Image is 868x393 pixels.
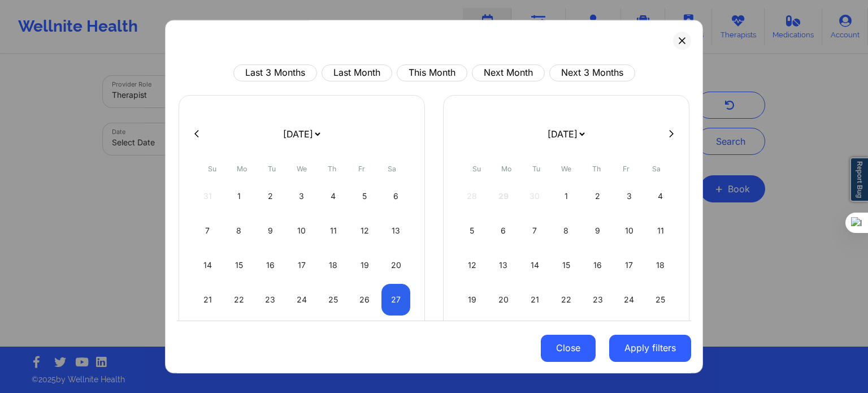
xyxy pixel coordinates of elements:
[225,215,254,247] div: Mon Sep 08 2025
[561,165,571,173] abbr: Wednesday
[256,180,285,212] div: Tue Sep 02 2025
[225,284,254,316] div: Mon Sep 22 2025
[288,249,316,281] div: Wed Sep 17 2025
[397,64,467,81] button: This Month
[208,165,216,173] abbr: Sunday
[458,215,487,247] div: Sun Oct 05 2025
[552,215,581,247] div: Wed Oct 08 2025
[350,249,379,281] div: Fri Sep 19 2025
[225,318,254,350] div: Mon Sep 29 2025
[458,318,487,350] div: Sun Oct 26 2025
[288,284,316,316] div: Wed Sep 24 2025
[583,180,612,212] div: Thu Oct 02 2025
[288,180,316,212] div: Wed Sep 03 2025
[268,165,276,173] abbr: Tuesday
[350,215,379,247] div: Fri Sep 12 2025
[319,284,348,316] div: Thu Sep 25 2025
[520,249,549,281] div: Tue Oct 14 2025
[520,318,549,350] div: Tue Oct 28 2025
[552,318,581,350] div: Wed Oct 29 2025
[350,180,379,212] div: Fri Sep 05 2025
[322,64,392,81] button: Last Month
[615,215,644,247] div: Fri Oct 10 2025
[646,249,675,281] div: Sat Oct 18 2025
[350,284,379,316] div: Fri Sep 26 2025
[652,165,661,173] abbr: Saturday
[319,215,348,247] div: Thu Sep 11 2025
[549,64,635,81] button: Next 3 Months
[256,284,285,316] div: Tue Sep 23 2025
[193,249,222,281] div: Sun Sep 14 2025
[319,180,348,212] div: Thu Sep 04 2025
[583,318,612,350] div: Thu Oct 30 2025
[358,165,365,173] abbr: Friday
[501,165,511,173] abbr: Monday
[193,318,222,350] div: Sun Sep 28 2025
[225,249,254,281] div: Mon Sep 15 2025
[297,165,307,173] abbr: Wednesday
[646,180,675,212] div: Sat Oct 04 2025
[615,180,644,212] div: Fri Oct 03 2025
[489,318,518,350] div: Mon Oct 27 2025
[583,284,612,316] div: Thu Oct 23 2025
[381,215,410,247] div: Sat Sep 13 2025
[381,249,410,281] div: Sat Sep 20 2025
[583,215,612,247] div: Thu Oct 09 2025
[646,215,675,247] div: Sat Oct 11 2025
[552,249,581,281] div: Wed Oct 15 2025
[532,165,540,173] abbr: Tuesday
[472,165,481,173] abbr: Sunday
[193,284,222,316] div: Sun Sep 21 2025
[583,249,612,281] div: Thu Oct 16 2025
[520,284,549,316] div: Tue Oct 21 2025
[225,180,254,212] div: Mon Sep 01 2025
[458,284,487,316] div: Sun Oct 19 2025
[552,284,581,316] div: Wed Oct 22 2025
[472,64,545,81] button: Next Month
[489,215,518,247] div: Mon Oct 06 2025
[541,334,596,361] button: Close
[237,165,247,173] abbr: Monday
[381,180,410,212] div: Sat Sep 06 2025
[520,215,549,247] div: Tue Oct 07 2025
[256,215,285,247] div: Tue Sep 09 2025
[615,318,644,350] div: Fri Oct 31 2025
[615,249,644,281] div: Fri Oct 17 2025
[489,249,518,281] div: Mon Oct 13 2025
[328,165,336,173] abbr: Thursday
[458,249,487,281] div: Sun Oct 12 2025
[381,284,410,316] div: Sat Sep 27 2025
[388,165,396,173] abbr: Saturday
[319,249,348,281] div: Thu Sep 18 2025
[193,215,222,247] div: Sun Sep 07 2025
[489,284,518,316] div: Mon Oct 20 2025
[288,215,316,247] div: Wed Sep 10 2025
[256,249,285,281] div: Tue Sep 16 2025
[609,334,691,361] button: Apply filters
[592,165,601,173] abbr: Thursday
[233,64,317,81] button: Last 3 Months
[615,284,644,316] div: Fri Oct 24 2025
[623,165,630,173] abbr: Friday
[552,180,581,212] div: Wed Oct 01 2025
[256,318,285,350] div: Tue Sep 30 2025
[646,284,675,316] div: Sat Oct 25 2025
